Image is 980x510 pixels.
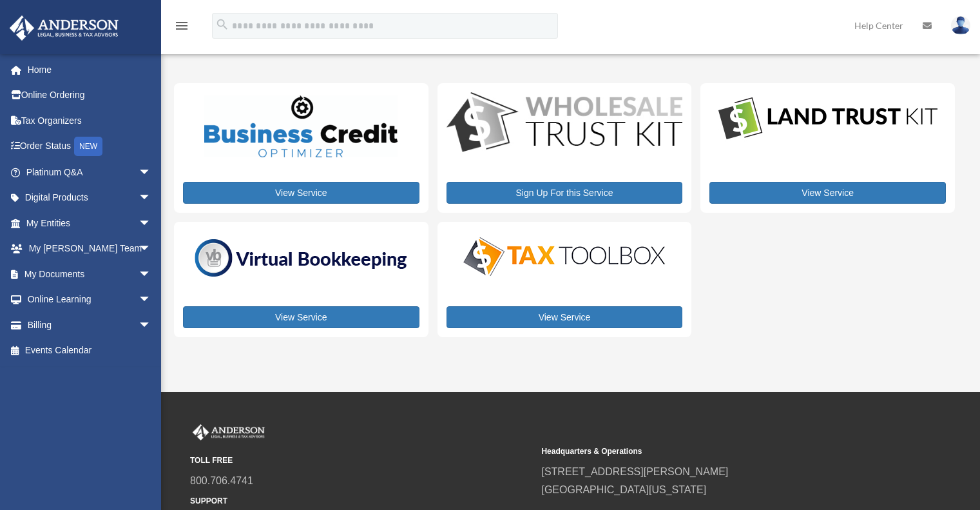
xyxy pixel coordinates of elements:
small: TOLL FREE [190,454,532,467]
span: arrow_drop_down [139,159,164,186]
i: menu [174,18,189,34]
a: Platinum Q&Aarrow_drop_down [9,159,171,185]
div: NEW [74,137,102,156]
small: SUPPORT [190,495,532,508]
a: Order StatusNEW [9,133,171,160]
span: arrow_drop_down [139,261,164,288]
a: Online Ordering [9,83,171,108]
a: [GEOGRAPHIC_DATA][US_STATE] [541,484,706,495]
span: arrow_drop_down [139,210,164,237]
a: Home [9,57,171,83]
span: arrow_drop_down [139,185,164,211]
a: Billingarrow_drop_down [9,312,171,338]
img: Anderson Advisors Platinum Portal [190,424,267,441]
a: Events Calendar [9,338,171,364]
a: My Entitiesarrow_drop_down [9,210,171,236]
a: My [PERSON_NAME] Teamarrow_drop_down [9,236,171,262]
a: [STREET_ADDRESS][PERSON_NAME] [541,466,728,477]
img: User Pic [951,16,970,35]
a: Digital Productsarrow_drop_down [9,185,164,211]
i: search [215,17,229,32]
a: View Service [183,306,419,328]
small: Headquarters & Operations [541,445,883,458]
span: arrow_drop_down [139,312,164,338]
a: Sign Up For this Service [447,182,683,204]
span: arrow_drop_down [139,236,164,262]
span: arrow_drop_down [139,287,164,313]
a: View Service [709,182,946,204]
a: menu [174,23,189,34]
a: 800.706.4741 [190,475,253,486]
a: View Service [447,306,683,328]
a: My Documentsarrow_drop_down [9,261,171,287]
a: View Service [183,182,419,204]
a: Tax Organizers [9,108,171,133]
a: Online Learningarrow_drop_down [9,287,171,313]
img: Anderson Advisors Platinum Portal [6,15,122,41]
img: WS-Trust-Kit-lgo-1.jpg [447,92,683,155]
